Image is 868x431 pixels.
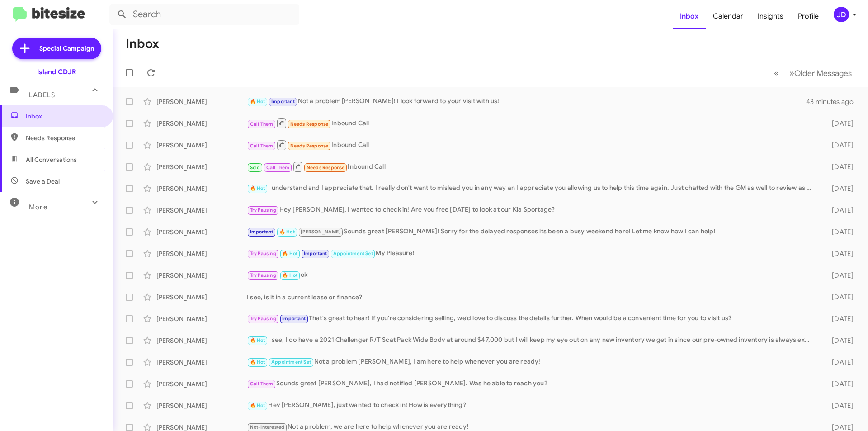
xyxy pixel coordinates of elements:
[271,359,311,365] span: Appointment Set
[156,336,247,345] div: [PERSON_NAME]
[282,251,297,256] span: 🔥 Hot
[290,143,329,149] span: Needs Response
[156,401,247,410] div: [PERSON_NAME]
[247,400,817,411] div: Hey [PERSON_NAME], just wanted to check in! How is everything?
[247,248,817,259] div: My Pleasure!
[817,401,861,410] div: [DATE]
[250,207,276,213] span: Try Pausing
[250,229,274,235] span: Important
[301,229,341,235] span: [PERSON_NAME]
[156,184,247,193] div: [PERSON_NAME]
[333,251,373,256] span: Appointment Set
[250,143,274,149] span: Call Them
[250,316,276,322] span: Try Pausing
[817,379,861,388] div: [DATE]
[794,68,852,78] span: Older Messages
[29,91,55,99] span: Labels
[247,183,817,194] div: I understand and I appreciate that. I really don't want to mislead you in any way an I appreciate...
[12,38,101,59] a: Special Campaign
[26,112,103,121] span: Inbox
[247,270,817,280] div: ok
[247,313,817,324] div: That's great to hear! If you're considering selling, we’d love to discuss the details further. Wh...
[250,185,265,191] span: 🔥 Hot
[817,249,861,258] div: [DATE]
[247,139,817,151] div: Inbound Call
[247,227,817,237] div: Sounds great [PERSON_NAME]! Sorry for the delayed responses its been a busy weekend here! Let me ...
[250,99,265,104] span: 🔥 Hot
[126,37,159,51] h1: Inbox
[817,336,861,345] div: [DATE]
[290,121,329,127] span: Needs Response
[769,64,857,82] nav: Page navigation example
[250,165,260,171] span: Sold
[156,119,247,128] div: [PERSON_NAME]
[156,379,247,388] div: [PERSON_NAME]
[156,206,247,215] div: [PERSON_NAME]
[156,293,247,302] div: [PERSON_NAME]
[247,205,817,215] div: Hey [PERSON_NAME], I wanted to check in! Are you free [DATE] to look at our Kia Sportage?
[282,316,306,322] span: Important
[250,424,285,430] span: Not-Interested
[109,4,299,25] input: Search
[817,293,861,302] div: [DATE]
[247,118,817,129] div: Inbound Call
[156,358,247,367] div: [PERSON_NAME]
[791,3,826,29] a: Profile
[817,162,861,171] div: [DATE]
[750,3,791,29] a: Insights
[156,162,247,171] div: [PERSON_NAME]
[250,381,274,387] span: Call Them
[304,251,327,256] span: Important
[247,293,817,302] div: I see, is it in a current lease or finance?
[250,251,276,256] span: Try Pausing
[156,314,247,323] div: [PERSON_NAME]
[156,97,247,106] div: [PERSON_NAME]
[784,64,857,82] button: Next
[247,379,817,389] div: Sounds great [PERSON_NAME], I had notified [PERSON_NAME]. Was he able to reach you?
[817,119,861,128] div: [DATE]
[250,121,274,127] span: Call Them
[817,206,861,215] div: [DATE]
[156,227,247,237] div: [PERSON_NAME]
[774,67,779,79] span: «
[706,3,750,29] a: Calendar
[817,358,861,367] div: [DATE]
[156,141,247,150] div: [PERSON_NAME]
[247,96,807,107] div: Not a problem [PERSON_NAME]! I look forward to your visit with us!
[282,272,297,278] span: 🔥 Hot
[247,335,817,346] div: I see, I do have a 2021 Challenger R/T Scat Pack Wide Body at around $47,000 but I will keep my e...
[807,97,861,106] div: 43 minutes ago
[26,155,77,164] span: All Conversations
[817,271,861,280] div: [DATE]
[834,7,849,22] div: JD
[26,133,103,142] span: Needs Response
[250,337,265,343] span: 🔥 Hot
[29,203,47,211] span: More
[250,359,265,365] span: 🔥 Hot
[250,403,265,408] span: 🔥 Hot
[247,357,817,367] div: Not a problem [PERSON_NAME], I am here to help whenever you are ready!
[817,184,861,193] div: [DATE]
[817,314,861,323] div: [DATE]
[247,161,817,172] div: Inbound Call
[266,165,290,171] span: Call Them
[817,141,861,150] div: [DATE]
[789,67,794,79] span: »
[673,3,706,29] a: Inbox
[769,64,784,82] button: Previous
[279,229,295,235] span: 🔥 Hot
[37,67,76,76] div: Island CDJR
[250,272,276,278] span: Try Pausing
[826,7,858,22] button: JD
[817,227,861,237] div: [DATE]
[307,165,345,171] span: Needs Response
[156,249,247,258] div: [PERSON_NAME]
[271,99,295,104] span: Important
[26,177,60,186] span: Save a Deal
[156,271,247,280] div: [PERSON_NAME]
[39,44,94,53] span: Special Campaign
